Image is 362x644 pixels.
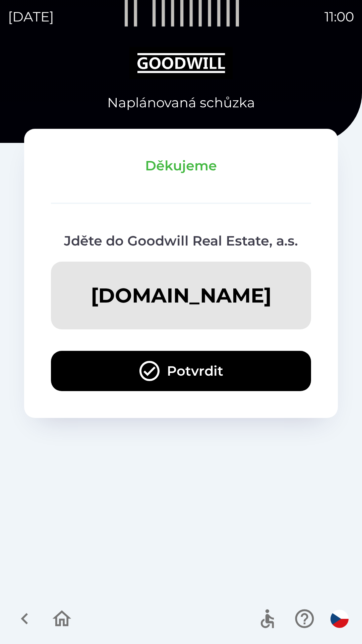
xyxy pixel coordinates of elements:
[51,231,311,251] p: Jděte do Goodwill Real Estate, a.s.
[51,156,311,176] p: Děkujeme
[107,93,255,113] p: Naplánovaná schůzka
[91,283,271,308] p: [DOMAIN_NAME]
[24,47,338,79] img: Logo
[324,7,354,27] p: 11:00
[330,610,349,628] img: cs flag
[8,7,54,27] p: [DATE]
[51,351,311,391] button: Potvrdit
